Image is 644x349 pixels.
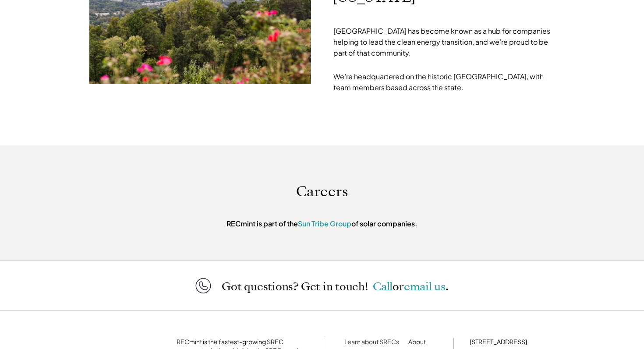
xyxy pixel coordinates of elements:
[373,279,393,294] a: Call
[222,281,448,293] p: Got questions? Get in touch!
[170,219,474,228] p: RECmint is part of the of solar companies.
[470,337,559,346] p: [STREET_ADDRESS]
[446,279,449,294] span: .
[344,338,399,345] a: Learn about SRECs
[404,279,446,294] a: email us
[170,183,474,200] p: Careers
[408,338,426,345] a: About
[393,279,404,294] span: or
[333,60,555,93] p: We’re headquartered on the historic [GEOGRAPHIC_DATA], with team members based across the state.
[298,219,351,228] a: Sun Tribe Group
[333,25,555,58] p: [GEOGRAPHIC_DATA] has become known as a hub for companies helping to lead the clean energy transi...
